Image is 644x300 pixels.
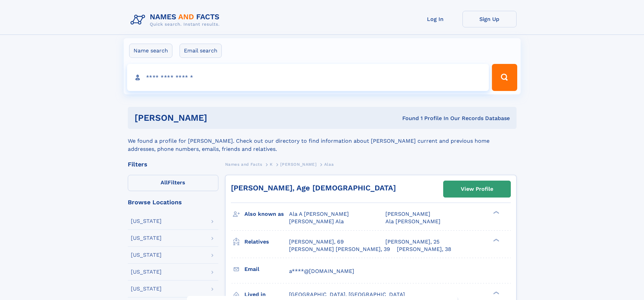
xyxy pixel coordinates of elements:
[244,236,289,248] h3: Relatives
[128,161,218,167] div: Filters
[127,64,489,91] input: search input
[492,238,500,242] div: ❯
[305,115,510,122] div: Found 1 Profile In Our Records Database
[408,11,462,27] a: Log In
[129,44,172,58] label: Name search
[280,162,316,167] span: [PERSON_NAME]
[289,291,405,298] span: [GEOGRAPHIC_DATA], [GEOGRAPHIC_DATA]
[289,211,349,217] span: Ala A [PERSON_NAME]
[180,44,222,58] label: Email search
[128,129,517,153] div: We found a profile for [PERSON_NAME]. Check out our directory to find information about [PERSON_N...
[131,286,162,292] div: [US_STATE]
[461,181,493,197] div: View Profile
[131,218,162,224] div: [US_STATE]
[492,210,500,215] div: ❯
[131,235,162,241] div: [US_STATE]
[161,179,168,186] span: All
[385,238,439,246] a: [PERSON_NAME], 25
[231,184,396,192] a: [PERSON_NAME], Age [DEMOGRAPHIC_DATA]
[270,160,273,168] a: K
[397,246,451,253] a: [PERSON_NAME], 38
[131,269,162,275] div: [US_STATE]
[444,181,510,197] a: View Profile
[492,291,500,295] div: ❯
[385,211,430,217] span: [PERSON_NAME]
[135,114,305,122] h1: [PERSON_NAME]
[244,263,289,275] h3: Email
[128,175,218,191] label: Filters
[280,160,316,168] a: [PERSON_NAME]
[324,162,334,167] span: Alaa
[225,160,262,168] a: Names and Facts
[492,64,517,91] button: Search Button
[289,218,344,225] span: [PERSON_NAME] Ala
[270,162,273,167] span: K
[289,238,344,246] a: [PERSON_NAME], 69
[128,199,218,205] div: Browse Locations
[131,252,162,258] div: [US_STATE]
[244,208,289,220] h3: Also known as
[462,11,517,27] a: Sign Up
[289,246,390,253] a: [PERSON_NAME] [PERSON_NAME], 39
[128,11,225,29] img: Logo Names and Facts
[385,218,440,225] span: Ala [PERSON_NAME]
